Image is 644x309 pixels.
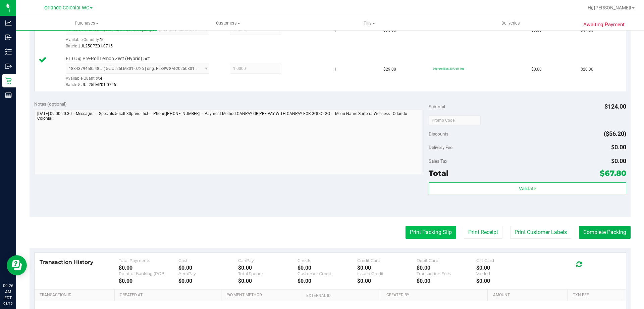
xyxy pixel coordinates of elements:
div: $0.00 [178,265,238,271]
a: Transaction ID [40,293,112,298]
p: 09:26 AM EDT [3,283,13,301]
span: Discounts [429,128,448,140]
span: $29.00 [383,66,396,73]
button: Print Customer Labels [510,226,571,239]
span: Total [429,168,448,178]
button: Complete Packing [579,226,631,239]
div: Transaction Fees [417,271,476,276]
div: CanPay [238,258,298,263]
div: $0.00 [417,278,476,284]
a: Purchases [16,16,157,30]
inline-svg: Retail [5,77,12,84]
div: $0.00 [357,278,417,284]
span: Purchases [16,20,157,26]
span: Sales Tax [429,158,447,164]
input: Promo Code [429,115,481,125]
span: Validate [519,186,536,191]
span: 5-JUL25LMZ01-0726 [78,82,116,87]
div: Gift Card [476,258,536,263]
a: Tills [299,16,440,30]
span: Delivery Fee [429,145,452,150]
button: Validate [429,182,626,194]
a: Txn Fee [573,293,618,298]
iframe: Resource center [7,255,27,275]
span: $0.00 [611,144,626,151]
div: Cash [178,258,238,263]
span: $0.00 [611,157,626,164]
div: AeroPay [178,271,238,276]
div: $0.00 [476,278,536,284]
span: $67.80 [600,168,626,178]
span: Batch: [66,82,77,87]
a: Amount [493,293,565,298]
span: Deliveries [492,20,529,26]
div: Issued Credit [357,271,417,276]
span: Batch: [66,44,77,48]
span: 30preroll5ct: 30% off line [433,67,464,70]
span: Subtotal [429,104,445,109]
inline-svg: Analytics [5,20,12,26]
div: $0.00 [238,265,298,271]
span: 4 [100,76,102,81]
div: Voided [476,271,536,276]
a: Created By [386,293,485,298]
div: Check [298,258,357,263]
div: Debit Card [417,258,476,263]
span: $20.30 [581,66,593,73]
span: 1 [334,66,336,73]
div: Credit Card [357,258,417,263]
span: 10 [100,37,105,42]
button: Print Packing Slip [406,226,456,239]
span: $0.00 [531,66,542,73]
a: Customers [157,16,299,30]
div: $0.00 [119,278,178,284]
div: Available Quantity: [66,74,217,87]
span: Orlando Colonial WC [44,5,89,11]
th: External ID [301,289,381,302]
inline-svg: Inventory [5,48,12,55]
p: 08/19 [3,301,13,306]
span: Tills [299,20,439,26]
span: Hi, [PERSON_NAME]! [588,5,631,10]
div: $0.00 [417,265,476,271]
a: Deliveries [440,16,581,30]
inline-svg: Outbound [5,63,12,70]
button: Print Receipt [464,226,502,239]
div: $0.00 [298,278,357,284]
div: $0.00 [357,265,417,271]
div: $0.00 [119,265,178,271]
div: Total Spendr [238,271,298,276]
div: Available Quantity: [66,35,217,48]
div: $0.00 [476,265,536,271]
span: JUL25CPZ01-0715 [78,44,113,48]
div: Customer Credit [298,271,357,276]
div: Total Payments [119,258,178,263]
div: $0.00 [298,265,357,271]
span: ($56.20) [604,130,626,137]
span: Awaiting Payment [583,21,625,29]
div: $0.00 [178,278,238,284]
a: Created At [120,293,218,298]
inline-svg: Reports [5,92,12,99]
span: Customers [158,20,298,26]
span: Notes (optional) [34,101,67,107]
div: $0.00 [238,278,298,284]
a: Payment Method [226,293,299,298]
inline-svg: Inbound [5,34,12,41]
span: FT 0.5g Pre-Roll Lemon Zest (Hybrid) 5ct [66,55,150,62]
div: Point of Banking (POB) [119,271,178,276]
span: $124.00 [604,103,626,110]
